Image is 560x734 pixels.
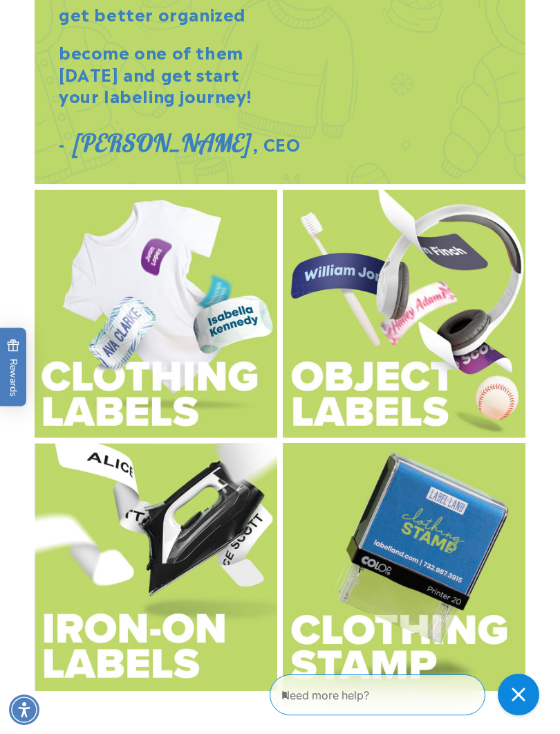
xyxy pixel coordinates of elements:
[283,443,525,691] img: Clothing stamp options
[59,39,252,156] strong: become one of them [DATE] and get start your labeling journey! -
[7,339,20,397] span: Rewards
[270,669,546,720] iframe: Gorgias Floating Chat
[253,131,300,156] strong: , CEO
[9,695,39,725] div: Accessibility Menu
[35,443,277,691] img: Iron on label options
[72,127,250,158] strong: [PERSON_NAME]
[35,190,277,438] img: Clothing label options
[11,623,175,665] iframe: Sign Up via Text for Offers
[283,190,525,438] img: Objects label options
